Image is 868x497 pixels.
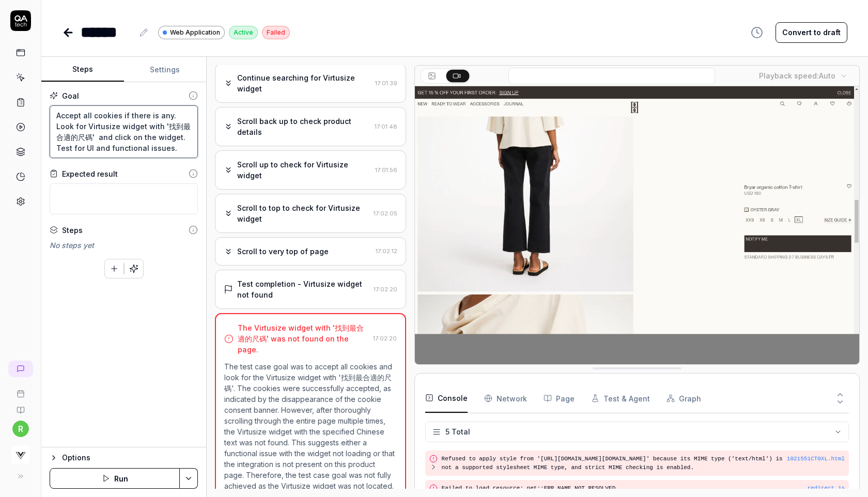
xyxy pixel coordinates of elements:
div: Continue searching for Virtusize widget [237,72,371,94]
button: Options [50,452,198,464]
time: 17:02:12 [376,247,397,255]
div: Scroll to top to check for Virtusize widget [237,203,369,224]
div: Scroll to very top of page [237,246,329,257]
button: 1021551CT0XL.html [787,455,845,463]
a: Web Application [158,25,225,39]
a: Documentation [4,398,37,414]
div: Playback speed: [759,70,835,81]
time: 17:02:20 [373,335,397,342]
img: Virtusize Logo [11,445,30,464]
button: Settings [124,57,207,82]
time: 17:01:48 [375,123,397,130]
div: No steps yet [50,240,198,251]
button: Run [50,468,180,489]
button: r [12,421,29,437]
div: The Virtusize widget with '找到最合適的尺碼' was not found on the page. [238,322,369,355]
div: Test completion - Virtusize widget not found [237,278,369,300]
button: Network [484,384,527,413]
div: Options [62,452,198,464]
button: Steps [41,57,124,82]
button: Page [544,384,575,413]
button: redirect.js [807,484,845,493]
button: Console [425,384,468,413]
div: Active [229,26,258,39]
button: Virtusize Logo [4,437,37,466]
button: Convert to draft [776,22,847,43]
button: Graph [667,384,701,413]
span: Web Application [170,28,220,37]
time: 17:01:56 [375,166,397,174]
div: Scroll up to check for Virtusize widget [237,159,371,181]
div: Failed [262,26,290,39]
a: Book a call with us [4,381,37,398]
button: Test & Agent [591,384,650,413]
div: Scroll back up to check product details [237,116,370,137]
pre: Failed to load resource: net::ERR_NAME_NOT_RESOLVED [442,484,845,493]
a: New conversation [8,361,33,377]
time: 17:01:39 [375,80,397,87]
time: 17:02:05 [374,210,397,217]
pre: Refused to apply style from '[URL][DOMAIN_NAME][DOMAIN_NAME]' because its MIME type ('text/html')... [442,455,787,472]
div: Expected result [62,168,118,179]
div: Goal [62,90,79,101]
p: The test case goal was to accept all cookies and look for the Virtusize widget with '找到最合適的尺碼'. T... [224,361,397,491]
div: Steps [62,225,83,236]
time: 17:02:20 [374,286,397,293]
button: View version history [745,22,769,43]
